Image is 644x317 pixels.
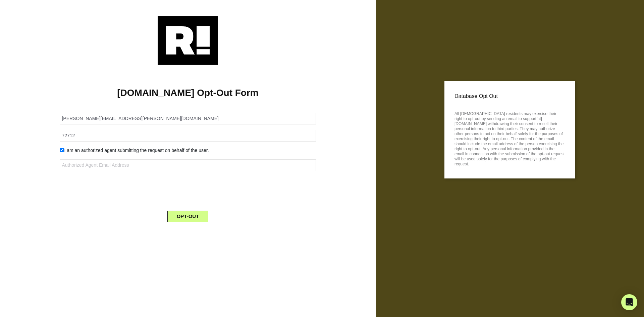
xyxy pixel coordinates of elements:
div: Open Intercom Messenger [621,294,637,310]
button: OPT-OUT [167,211,209,222]
input: Authorized Agent Email Address [60,159,316,171]
h1: [DOMAIN_NAME] Opt-Out Form [10,87,366,99]
p: All [DEMOGRAPHIC_DATA] residents may exercise their right to opt-out by sending an email to suppo... [454,109,565,167]
img: Retention.com [158,16,218,65]
iframe: reCAPTCHA [137,176,239,203]
input: Zipcode [60,130,316,142]
div: I am an authorized agent submitting the request on behalf of the user. [55,147,321,154]
p: Database Opt Out [454,91,565,101]
input: Email Address [60,113,316,124]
